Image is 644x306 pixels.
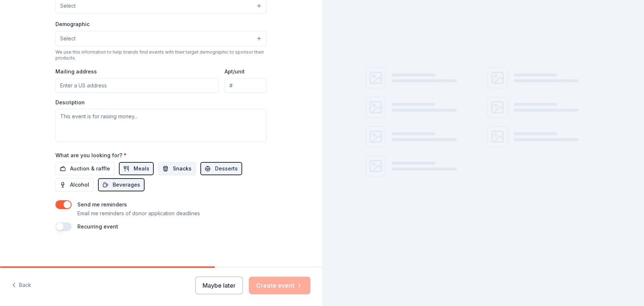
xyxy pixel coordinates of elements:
button: Meals [119,162,154,175]
label: Description [55,99,85,106]
span: Snacks [173,164,192,173]
input: # [225,78,267,93]
label: Send me reminders [77,201,127,208]
button: Alcohol [55,178,94,191]
span: Select [60,34,76,43]
button: Maybe later [195,277,243,294]
label: Recurring event [77,223,118,230]
span: Select [60,1,76,10]
button: Auction & raffle [55,162,114,175]
span: Desserts [215,164,238,173]
button: Snacks [158,162,196,175]
label: What are you looking for? [55,152,127,159]
label: Apt/unit [225,68,245,75]
input: Enter a US address [55,78,219,93]
span: Meals [134,164,149,173]
span: Beverages [113,180,140,189]
label: Demographic [55,21,90,28]
button: Back [12,278,31,293]
button: Select [55,31,267,46]
span: Alcohol [70,180,89,189]
label: Mailing address [55,68,97,75]
p: Email me reminders of donor application deadlines [77,209,200,218]
button: Desserts [200,162,242,175]
button: Beverages [98,178,145,191]
span: Auction & raffle [70,164,110,173]
div: We use this information to help brands find events with their target demographic to sponsor their... [55,49,267,61]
